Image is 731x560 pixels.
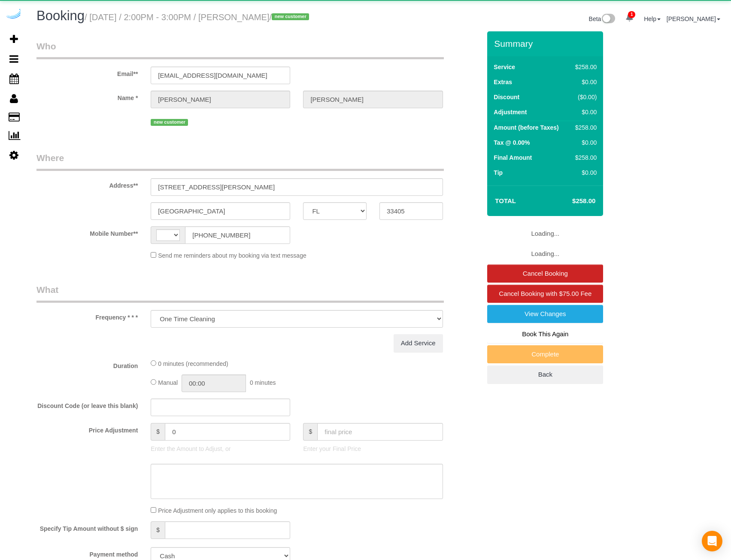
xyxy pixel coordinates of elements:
[487,305,603,323] a: View Changes
[494,63,515,71] label: Service
[546,198,595,205] h4: $258.00
[572,123,597,132] div: $258.00
[158,507,277,514] span: Price Adjustment only applies to this booking
[379,202,443,220] input: Zip Code**
[151,521,165,539] span: $
[30,91,144,102] label: Name *
[158,379,178,386] span: Manual
[30,423,144,435] label: Price Adjustment
[494,108,527,116] label: Adjustment
[702,531,722,551] div: Open Intercom Messenger
[36,40,444,59] legend: Who
[5,9,22,21] img: Automaid Logo
[158,360,228,367] span: 0 minutes (recommended)
[495,197,516,204] strong: Total
[158,252,306,259] span: Send me reminders about my booking via text message
[572,168,597,177] div: $0.00
[487,285,603,303] a: Cancel Booking with $75.00 Fee
[601,14,615,25] img: New interface
[572,153,597,162] div: $258.00
[185,226,290,244] input: Mobile Number**
[494,93,519,101] label: Discount
[572,93,597,101] div: ($0.00)
[30,547,144,559] label: Payment method
[494,123,558,132] label: Amount (before Taxes)
[494,138,530,147] label: Tax @ 0.00%
[572,108,597,116] div: $0.00
[36,8,85,23] span: Booking
[151,423,165,441] span: $
[303,423,317,441] span: $
[667,15,720,22] a: [PERSON_NAME]
[487,365,603,383] a: Back
[644,15,661,22] a: Help
[270,12,312,22] span: /
[317,423,443,441] input: final price
[250,379,276,386] span: 0 minutes
[572,138,597,147] div: $0.00
[499,290,591,297] span: Cancel Booking with $75.00 Fee
[151,119,188,126] span: new customer
[85,12,312,22] small: / [DATE] / 2:00PM - 3:00PM / [PERSON_NAME]
[628,11,635,18] span: 1
[394,334,443,352] a: Add Service
[494,39,599,49] h3: Summary
[589,15,616,22] a: Beta
[572,78,597,86] div: $0.00
[494,78,512,86] label: Extras
[572,63,597,71] div: $258.00
[494,168,503,177] label: Tip
[30,399,144,410] label: Discount Code (or leave this blank)
[303,444,443,453] p: Enter your Final Price
[621,9,638,27] a: 1
[272,13,309,20] span: new customer
[303,91,443,108] input: Last Name**
[494,153,532,162] label: Final Amount
[36,283,444,303] legend: What
[30,521,144,533] label: Specify Tip Amount without $ sign
[487,325,603,343] a: Book This Again
[30,226,144,238] label: Mobile Number**
[151,91,290,108] input: First Name**
[30,310,144,322] label: Frequency * * *
[151,444,290,453] p: Enter the Amount to Adjust, or
[487,265,603,283] a: Cancel Booking
[36,152,444,171] legend: Where
[30,359,144,370] label: Duration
